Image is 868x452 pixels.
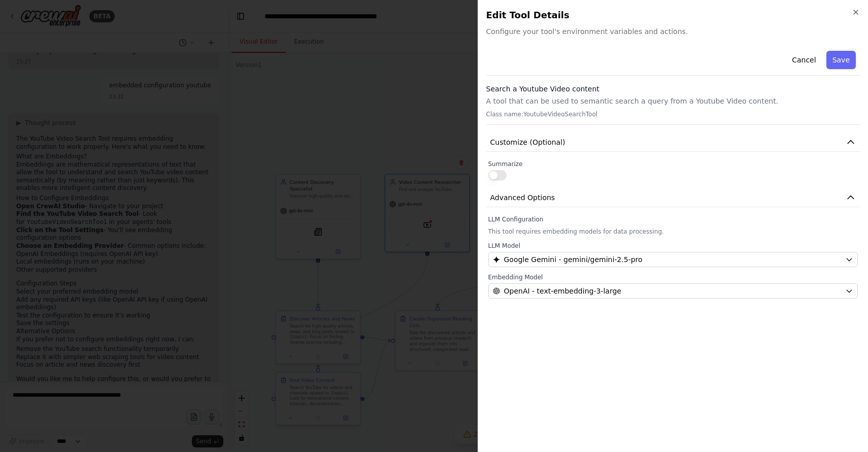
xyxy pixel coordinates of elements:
label: LLM Configuration [488,215,858,223]
h3: Search a Youtube Video content [486,84,860,94]
h2: Edit Tool Details [486,8,860,22]
span: Customize (Optional) [490,137,565,147]
label: Summarize [488,160,858,168]
label: Embedding Model [488,273,858,281]
button: OpenAI - text-embedding-3-large [488,283,858,299]
span: Configure your tool's environment variables and actions. [486,26,860,37]
span: Advanced Options [490,192,555,203]
button: Cancel [786,51,822,69]
p: A tool that can be used to semantic search a query from a Youtube Video content. [486,96,860,106]
button: Save [826,51,856,69]
label: LLM Model [488,242,858,250]
span: OpenAI - text-embedding-3-large [504,286,621,296]
button: Advanced Options [486,188,860,207]
p: This tool requires embedding models for data processing. [488,228,858,236]
span: Google Gemini - gemini/gemini-2.5-pro [504,254,643,265]
p: Class name: YoutubeVideoSearchTool [486,110,860,118]
button: Customize (Optional) [486,133,860,152]
button: Google Gemini - gemini/gemini-2.5-pro [488,252,858,267]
